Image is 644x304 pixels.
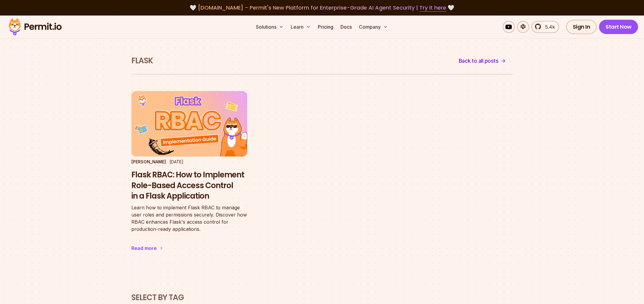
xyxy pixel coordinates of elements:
[542,23,555,30] span: 5.4k
[315,21,336,33] a: Pricing
[131,170,247,202] h3: Flask RBAC: How to Implement Role-Based Access Control in a Flask Application
[531,21,559,33] a: 5.4k
[566,20,597,34] a: Sign In
[452,54,513,68] a: Back to all posts
[419,4,446,12] a: Try it here
[131,91,247,264] a: Flask RBAC: How to Implement Role-Based Access Control in a Flask Application[PERSON_NAME][DATE]F...
[6,17,64,37] img: Permit logo
[198,4,446,11] span: [DOMAIN_NAME] - Permit's New Platform for Enterprise-Grade AI Agent Security |
[131,204,247,233] p: Learn how to implement Flask RBAC to manage user roles and permissions securely. Discover how RBA...
[131,292,513,303] h2: Select by Tag
[131,159,166,165] p: [PERSON_NAME]
[169,159,183,164] time: [DATE]
[253,21,286,33] button: Solutions
[131,91,247,156] img: Flask RBAC: How to Implement Role-Based Access Control in a Flask Application
[14,4,630,12] div: 🤍 🤍
[459,57,499,65] span: Back to all posts
[288,21,313,33] button: Learn
[131,56,153,66] h1: Flask
[131,245,157,252] div: Read more
[338,21,354,33] a: Docs
[599,20,638,34] a: Start Now
[357,21,390,33] button: Company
